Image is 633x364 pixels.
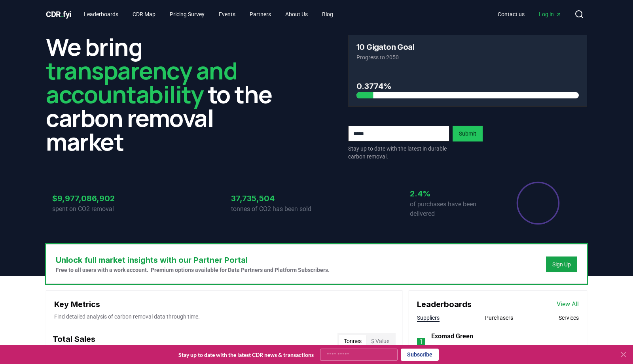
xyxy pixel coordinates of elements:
p: Stay up to date with the latest in durable carbon removal. [348,145,449,160]
a: Exomad Green [431,332,473,341]
p: spent on CO2 removal [52,204,138,214]
nav: Main [491,7,568,21]
button: Tonnes [339,335,366,347]
h3: Leaderboards [417,298,472,310]
h3: Total Sales [53,333,95,349]
h3: $9,977,086,902 [52,192,138,204]
h3: Unlock full market insights with our Partner Portal [56,254,330,266]
h3: 37,735,504 [231,192,316,204]
p: Find detailed analysis of carbon removal data through time. [54,313,394,321]
a: Leaderboards [78,7,125,21]
p: Progress to 2050 [356,53,579,61]
button: Purchasers [485,314,513,322]
h3: 2.4% [410,188,495,200]
h3: 0.3774% [356,80,579,92]
p: Tonnes Delivered : [431,344,495,352]
h2: We bring to the carbon removal market [46,35,285,153]
button: $ Value [366,335,394,347]
button: Sign Up [546,256,577,272]
span: . [61,9,63,19]
a: Log in [533,7,568,21]
p: of purchases have been delivered [410,200,495,219]
div: Percentage of sales delivered [516,181,560,225]
a: Blog [316,7,339,21]
p: Free to all users with a work account. Premium options available for Data Partners and Platform S... [56,266,330,274]
a: CDR Map [126,7,162,21]
a: About Us [279,7,314,21]
span: CDR fyi [46,9,71,19]
button: Services [559,314,579,322]
nav: Main [78,7,339,21]
button: Suppliers [417,314,440,322]
h3: 10 Gigaton Goal [356,43,414,51]
h3: Key Metrics [54,298,394,310]
a: View All [557,300,579,309]
p: tonnes of CO2 has been sold [231,204,316,214]
p: 1 [419,337,423,347]
span: transparency and accountability [46,54,237,110]
a: Contact us [491,7,531,21]
span: Log in [539,10,562,18]
a: Sign Up [552,260,571,268]
a: Pricing Survey [163,7,211,21]
a: Partners [243,7,277,21]
p: Tonnes Sold : [503,344,559,352]
a: Events [212,7,242,21]
a: CDR.fyi [46,9,71,20]
button: Submit [453,126,483,141]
